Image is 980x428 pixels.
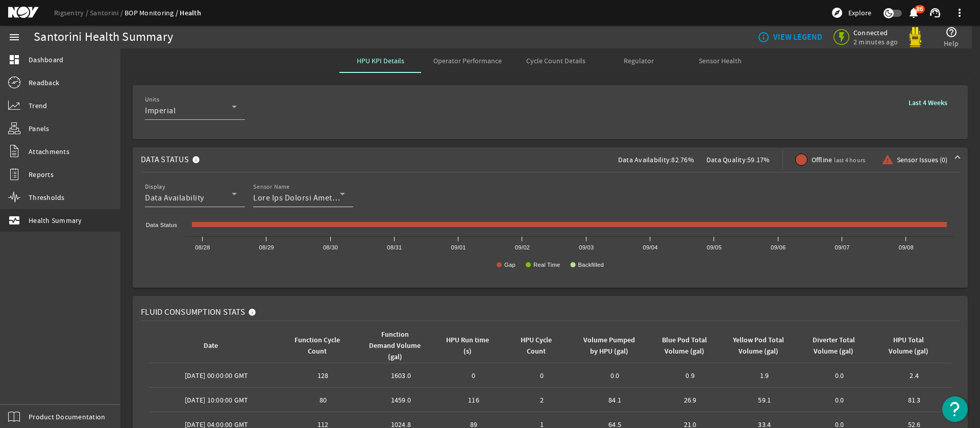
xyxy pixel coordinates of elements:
mat-icon: support_agent [929,7,941,19]
span: Help [944,38,959,48]
span: Thresholds [29,192,65,203]
div: 59.1 [731,395,798,405]
div: 1603.0 [366,370,436,381]
div: 0 [511,370,573,381]
div: 0 [444,370,503,381]
mat-icon: warning [881,154,890,166]
div: Function Demand Volume (gal) [367,329,423,363]
a: Rigsentry [54,8,90,17]
div: HPU Total Volume (gal) [883,335,934,357]
div: HPU Cycle Count [513,335,559,357]
text: 09/08 [899,244,914,250]
span: Offline [812,155,866,165]
div: Blue Pod Total Volume (gal) [658,335,710,357]
mat-icon: help_outline [945,26,958,38]
span: Panels [29,123,50,134]
span: Sensor Issues (0) [897,155,947,165]
div: Function Demand Volume (gal) [366,329,432,363]
span: Data Quality: [706,155,747,164]
text: 09/03 [579,244,594,250]
b: VIEW LEGEND [773,32,822,42]
button: VIEW LEGEND [753,28,826,46]
div: HPU Total Volume (gal) [881,335,943,357]
span: 59.17% [747,155,770,164]
div: 84.1 [581,395,649,405]
span: HPU KPI Details [357,57,404,64]
text: 08/30 [323,244,338,250]
mat-icon: monitor_heart [8,214,20,226]
span: Trend [29,100,47,111]
a: Santorini [90,8,125,17]
span: Data Availability: [618,155,672,164]
div: Yellow Pod Total Volume (gal) [733,335,785,357]
div: 80 [288,395,358,405]
button: Open Resource Center [942,396,968,422]
text: 09/06 [771,244,786,250]
mat-expansion-panel-header: Data StatusData Availability:82.76%Data Quality:59.17%Offlinelast 4 hoursSensor Issues (0) [133,147,968,172]
b: Last 4 Weeks [909,98,947,108]
div: Yellow Pod Total Volume (gal) [731,335,794,357]
button: Last 4 Weeks [900,93,955,112]
text: 08/29 [259,244,274,250]
div: Date [204,340,218,351]
text: 09/07 [835,244,849,250]
div: 0.0 [806,395,873,405]
span: Connected [853,28,898,37]
text: 09/01 [451,244,466,250]
span: Dashboard [29,55,63,65]
span: Operator Performance [433,57,502,64]
text: 09/02 [515,244,530,250]
text: Gap [504,262,516,268]
div: Diverter Total Volume (gal) [806,335,869,357]
div: 2.4 [881,370,947,381]
div: Volume Pumped by HPU (gal) [581,335,645,357]
div: 0.0 [806,370,873,381]
span: Readback [29,78,59,88]
div: Volume Pumped by HPU (gal) [582,335,636,357]
div: HPU Run time (s) [446,335,490,357]
span: last 4 hours [834,156,865,164]
div: 116 [444,395,503,405]
div: Function Cycle Count [290,335,345,357]
mat-icon: explore [831,7,843,19]
div: [DATE] 00:00:00 GMT [153,370,280,381]
div: 2 [511,395,573,405]
span: Attachments [29,146,69,157]
text: 08/28 [195,244,210,250]
div: 128 [288,370,358,381]
span: Product Documentation [29,412,105,422]
button: 86 [908,8,919,18]
text: 09/04 [643,244,657,250]
span: 82.76% [671,155,694,164]
div: Diverter Total Volume (gal) [807,335,860,357]
div: 26.9 [657,395,723,405]
span: Reports [29,169,54,180]
div: 1459.0 [366,395,436,405]
img: Yellowpod.svg [905,27,925,47]
mat-label: Sensor Name [253,183,290,191]
span: Cycle Count Details [526,57,585,64]
text: 08/31 [387,244,402,250]
span: Health Summary [29,215,82,225]
span: Sensor Health [699,57,742,64]
div: 0.0 [581,370,649,381]
div: HPU Cycle Count [511,335,569,357]
text: Backfilled [578,262,604,268]
span: Explore [848,8,871,18]
mat-panel-title: Data Status [141,147,204,172]
div: Blue Pod Total Volume (gal) [657,335,719,357]
a: Health [180,8,201,18]
a: BOP Monitoring [125,8,180,17]
span: 2 minutes ago [853,37,898,46]
mat-icon: notifications [908,7,920,19]
div: Data StatusData Availability:82.76%Data Quality:59.17%Offlinelast 4 hoursSensor Issues (0) [133,172,968,288]
div: Function Cycle Count [288,335,354,357]
mat-icon: dashboard [8,54,20,66]
span: Imperial [145,106,176,116]
button: more_vert [947,1,972,25]
mat-label: Units [145,96,159,104]
text: Real Time [533,262,560,268]
div: 81.3 [881,395,947,405]
text: Data Status [146,222,177,228]
div: Date [153,340,276,351]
